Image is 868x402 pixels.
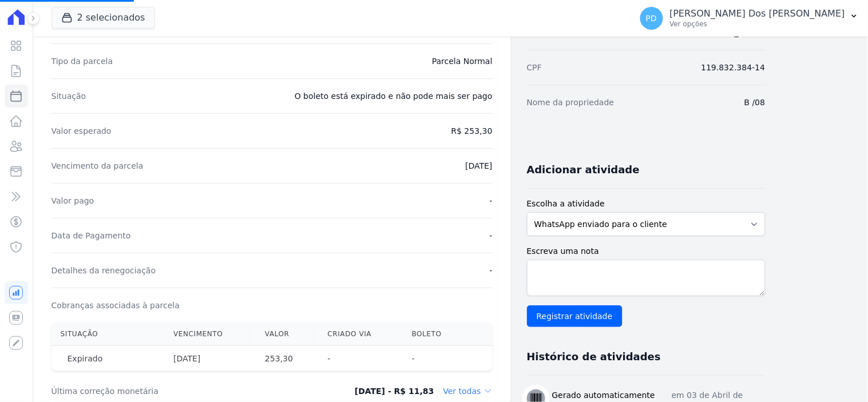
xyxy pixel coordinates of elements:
[51,160,144,172] dt: Vencimento da parcela
[490,195,493,206] dd: -
[51,385,312,397] dt: Última correção monetária
[164,323,256,346] th: Vencimento
[51,90,86,102] dt: Situação
[646,14,657,22] span: PD
[490,230,493,241] dd: -
[701,62,766,73] dd: 119.832.384-14
[51,300,180,311] dt: Cobranças associadas à parcela
[451,125,493,137] dd: R$ 253,30
[631,2,868,34] button: PD [PERSON_NAME] Dos [PERSON_NAME] Ver opções
[319,323,403,346] th: Criado via
[527,97,615,108] dt: Nome da propriedade
[319,346,403,372] th: -
[164,346,256,372] th: [DATE]
[256,323,318,346] th: Valor
[527,350,661,364] h3: Histórico de atividades
[490,265,493,276] dd: -
[51,55,113,67] dt: Tipo da parcela
[61,353,110,364] span: Expirado
[527,198,766,210] label: Escolha a atividade
[355,385,434,397] dd: [DATE] - R$ 11,83
[51,195,94,206] dt: Valor pago
[51,7,155,29] button: 2 selecionados
[51,230,131,241] dt: Data de Pagamento
[295,90,493,102] dd: O boleto está expirado e não pode mais ser pago
[51,323,165,346] th: Situação
[527,163,640,177] h3: Adicionar atividade
[527,62,542,73] dt: CPF
[527,245,766,257] label: Escreva uma nota
[443,385,493,397] dd: Ver todas
[256,346,318,372] th: 253,30
[670,8,845,19] p: [PERSON_NAME] Dos [PERSON_NAME]
[51,125,112,137] dt: Valor esperado
[432,55,493,67] dd: Parcela Normal
[465,160,492,172] dd: [DATE]
[403,323,468,346] th: Boleto
[403,346,468,372] th: -
[744,97,766,108] dd: B /08
[670,19,845,29] p: Ver opções
[527,305,623,327] input: Registrar atividade
[51,265,156,276] dt: Detalhes da renegociação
